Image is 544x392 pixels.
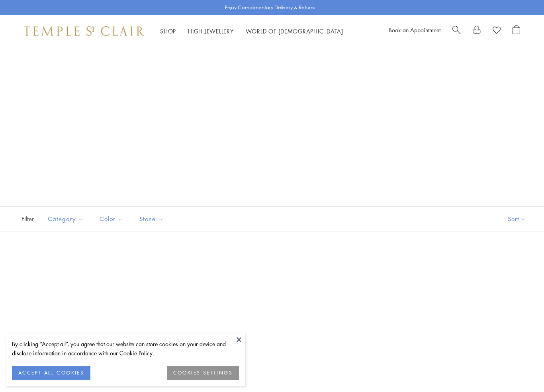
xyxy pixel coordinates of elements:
button: ACCEPT ALL COOKIES [12,366,90,380]
span: Stone [135,214,170,224]
nav: Main navigation [160,26,343,36]
a: High JewelleryHigh Jewellery [188,27,234,35]
button: Category [42,210,90,228]
button: COOKIES SETTINGS [167,366,239,380]
a: View Wishlist [493,25,501,37]
p: Enjoy Complimentary Delivery & Returns [225,4,315,12]
a: Search [452,25,461,37]
span: Color [96,214,129,224]
a: Open Shopping Bag [513,25,520,37]
img: Temple St. Clair [24,26,144,36]
button: Color [94,210,129,228]
a: World of [DEMOGRAPHIC_DATA]World of [DEMOGRAPHIC_DATA] [246,27,343,35]
iframe: Gorgias live chat messenger [504,355,536,384]
a: Book an Appointment [389,26,440,34]
a: ShopShop [160,27,176,35]
div: By clicking “Accept all”, you agree that our website can store cookies on your device and disclos... [12,339,239,358]
span: Category [44,214,90,224]
button: Show sort by [490,207,544,231]
button: Stone [133,210,170,228]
